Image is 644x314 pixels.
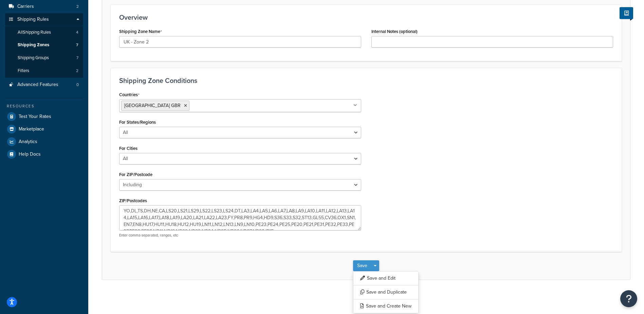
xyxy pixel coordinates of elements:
[5,103,83,109] div: Resources
[353,260,371,271] button: Save
[119,14,613,21] h3: Overview
[5,78,83,91] li: Advanced Features
[5,0,83,13] li: Carriers
[5,39,83,51] a: Shipping Zones7
[5,123,83,135] a: Marketplace
[76,82,79,88] span: 0
[119,146,137,151] label: For Cities
[119,172,152,177] label: For ZIP/Postcode
[119,77,613,84] h3: Shipping Zone Conditions
[124,102,181,109] span: [GEOGRAPHIC_DATA] GBR
[17,4,34,10] span: Carriers
[76,55,78,61] span: 7
[76,68,78,74] span: 2
[5,0,83,13] a: Carriers2
[119,92,140,98] label: Countries
[5,110,83,123] a: Test Your Rates
[119,120,156,125] label: For States/Regions
[5,52,83,64] li: Shipping Groups
[76,30,78,35] span: 4
[76,4,79,10] span: 2
[19,126,44,132] span: Marketplace
[353,271,419,285] button: Save and Edit
[5,13,83,26] a: Shipping Rules
[5,65,83,77] li: Filters
[17,17,49,22] span: Shipping Rules
[5,78,83,91] a: Advanced Features0
[19,114,51,120] span: Test Your Rates
[18,42,49,48] span: Shipping Zones
[17,82,58,88] span: Advanced Features
[119,233,361,238] p: Enter comma separated, ranges, etc
[119,205,361,230] textarea: YO,DL,TS,DH,NE,CA,LS20,LS21,LS29,LS22,LS23,LS24,DT,LA3,LA4,LA5,LA6,LA7,LA8,LA9,LA10,LA11,LA12,LA1...
[18,68,29,74] span: Filters
[5,13,83,78] li: Shipping Rules
[5,65,83,77] a: Filters2
[620,290,637,307] button: Open Resource Center
[76,42,78,48] span: 7
[620,7,633,19] button: Show Help Docs
[18,30,51,35] span: All Shipping Rules
[18,55,49,61] span: Shipping Groups
[19,152,41,157] span: Help Docs
[353,285,419,299] button: Save and Duplicate
[5,26,83,39] a: AllShipping Rules4
[119,29,162,34] label: Shipping Zone Name
[5,39,83,51] li: Shipping Zones
[19,139,37,145] span: Analytics
[5,52,83,64] a: Shipping Groups7
[119,198,147,203] label: ZIP/Postcodes
[5,136,83,148] a: Analytics
[353,299,419,313] button: Save and Create New
[371,29,418,34] label: Internal Notes (optional)
[5,148,83,160] a: Help Docs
